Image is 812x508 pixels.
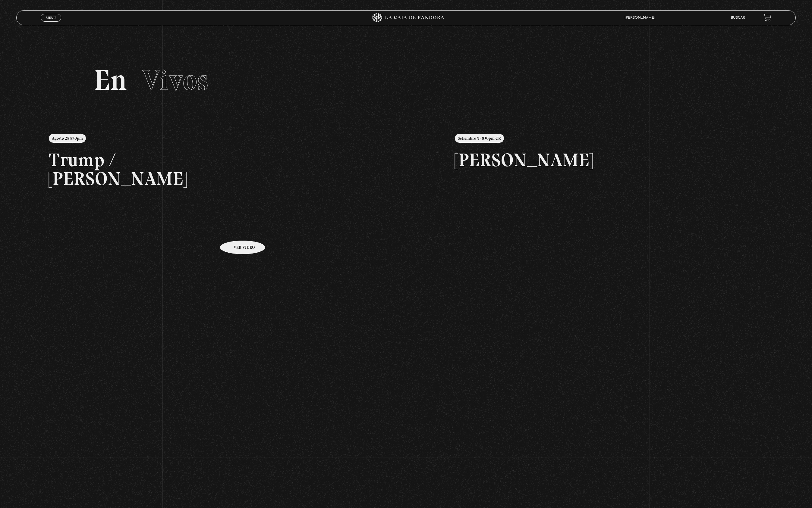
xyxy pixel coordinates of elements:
[44,21,58,25] span: Cerrar
[763,14,771,22] a: View your shopping cart
[94,66,718,95] h2: En
[46,16,56,20] span: Menu
[142,63,208,97] span: Vivos
[731,16,745,20] a: Buscar
[622,16,661,20] span: [PERSON_NAME]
